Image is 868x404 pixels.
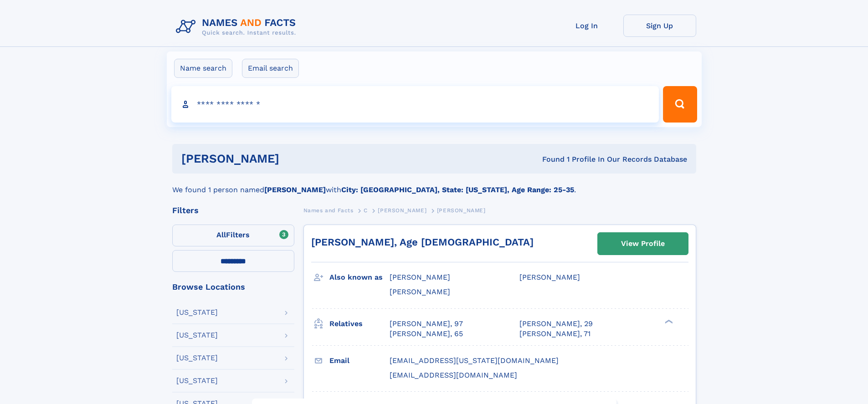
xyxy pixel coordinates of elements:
[390,356,559,365] span: [EMAIL_ADDRESS][US_STATE][DOMAIN_NAME]
[329,316,390,332] h3: Relatives
[264,185,326,194] b: [PERSON_NAME]
[216,230,226,239] span: All
[303,205,354,216] a: Names and Facts
[390,287,450,296] span: [PERSON_NAME]
[519,273,580,281] span: [PERSON_NAME]
[172,283,294,291] div: Browse Locations
[172,225,294,246] label: Filters
[663,86,697,123] button: Search Button
[176,377,218,384] div: [US_STATE]
[329,353,390,368] h3: Email
[390,329,463,339] a: [PERSON_NAME], 65
[172,206,294,215] div: Filters
[311,236,534,248] a: [PERSON_NAME], Age [DEMOGRAPHIC_DATA]
[621,233,665,254] div: View Profile
[341,185,574,194] b: City: [GEOGRAPHIC_DATA], State: [US_STATE], Age Range: 25-35
[519,329,591,339] a: [PERSON_NAME], 71
[378,205,426,216] a: [PERSON_NAME]
[242,59,299,78] label: Email search
[172,15,303,39] img: Logo Names and Facts
[364,207,368,214] span: C
[378,207,426,214] span: [PERSON_NAME]
[550,15,623,37] a: Log In
[364,205,368,216] a: C
[172,174,696,195] div: We found 1 person named with .
[390,273,450,281] span: [PERSON_NAME]
[176,309,218,316] div: [US_STATE]
[181,153,411,164] h1: [PERSON_NAME]
[598,233,688,255] a: View Profile
[176,354,218,362] div: [US_STATE]
[171,86,659,123] input: search input
[663,318,673,324] div: ❯
[329,270,390,285] h3: Also known as
[390,371,517,379] span: [EMAIL_ADDRESS][DOMAIN_NAME]
[174,59,232,78] label: Name search
[519,319,593,329] a: [PERSON_NAME], 29
[176,332,218,339] div: [US_STATE]
[411,154,687,164] div: Found 1 Profile In Our Records Database
[437,207,486,214] span: [PERSON_NAME]
[623,15,696,37] a: Sign Up
[390,319,463,329] a: [PERSON_NAME], 97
